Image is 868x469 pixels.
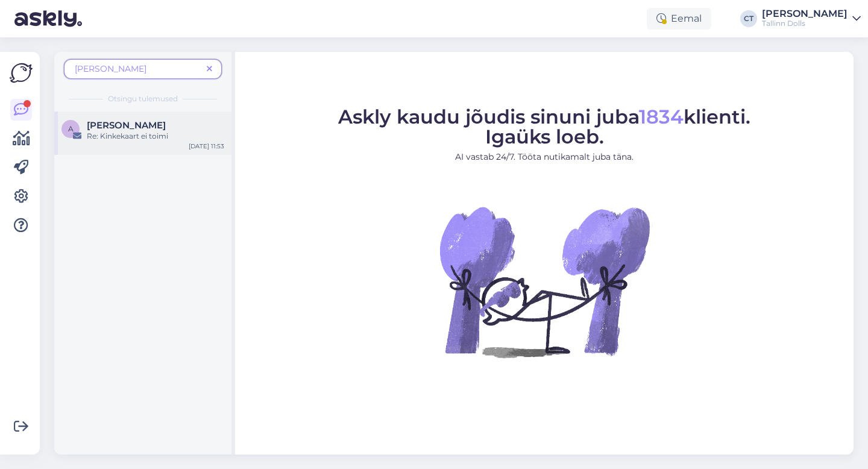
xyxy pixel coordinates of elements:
[436,173,653,390] img: No Chat active
[87,131,224,142] div: Re: Kinkekaart ei toimi
[87,120,166,131] span: Anni Sibul
[68,124,74,133] span: A
[762,19,848,28] div: Tallinn Dolls
[762,9,861,28] a: [PERSON_NAME]Tallinn Dolls
[639,105,684,128] span: 1834
[75,63,146,74] span: [PERSON_NAME]
[338,105,750,148] span: Askly kaudu jõudis sinuni juba klienti. Igaüks loeb.
[740,10,757,27] div: CT
[108,93,178,104] span: Otsingu tulemused
[10,61,33,84] img: Askly Logo
[647,8,711,30] div: Eemal
[762,9,848,19] div: [PERSON_NAME]
[189,142,224,151] div: [DATE] 11:53
[338,151,750,163] p: AI vastab 24/7. Tööta nutikamalt juba täna.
